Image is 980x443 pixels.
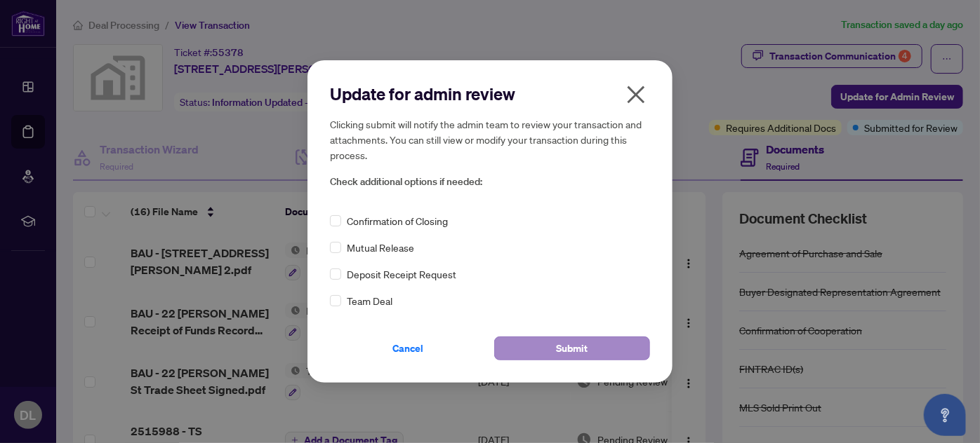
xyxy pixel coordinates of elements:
button: Submit [494,336,650,360]
span: Confirmation of Closing [347,213,448,229]
span: Mutual Release [347,240,414,255]
span: Check additional options if needed: [330,174,650,190]
span: Submit [557,337,588,360]
span: close [625,83,647,106]
h2: Update for admin review [330,83,650,105]
button: Open asap [924,394,966,436]
span: Cancel [392,337,423,360]
h5: Clicking submit will notify the admin team to review your transaction and attachments. You can st... [330,116,650,163]
button: Cancel [330,336,486,360]
span: Deposit Receipt Request [347,266,456,282]
span: Team Deal [347,293,392,308]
